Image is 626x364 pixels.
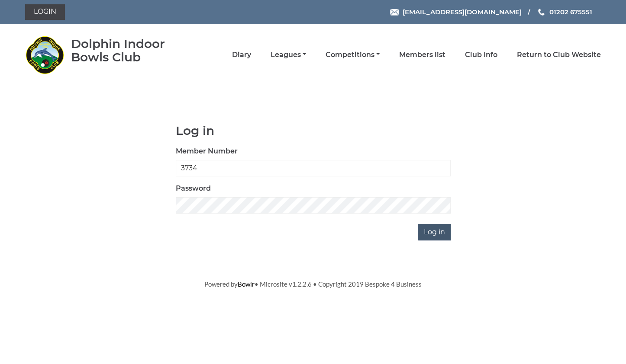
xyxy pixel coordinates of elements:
[176,124,451,137] h1: Log in
[549,8,592,16] span: 01202 675551
[25,4,65,20] a: Login
[176,183,211,194] label: Password
[25,35,64,74] img: Dolphin Indoor Bowls Club
[465,50,497,60] a: Club Info
[390,9,399,16] img: Email
[538,9,544,16] img: Phone us
[418,224,451,240] input: Log in
[204,280,422,288] span: Powered by • Microsite v1.2.2.6 • Copyright 2019 Bespoke 4 Business
[326,50,380,60] a: Competitions
[238,280,255,288] a: Bowlr
[232,50,251,60] a: Diary
[403,8,522,16] span: [EMAIL_ADDRESS][DOMAIN_NAME]
[390,7,522,17] a: Email [EMAIL_ADDRESS][DOMAIN_NAME]
[517,50,601,60] a: Return to Club Website
[537,7,592,17] a: Phone us 01202 675551
[71,37,190,64] div: Dolphin Indoor Bowls Club
[176,146,238,156] label: Member Number
[271,50,306,60] a: Leagues
[399,50,445,60] a: Members list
